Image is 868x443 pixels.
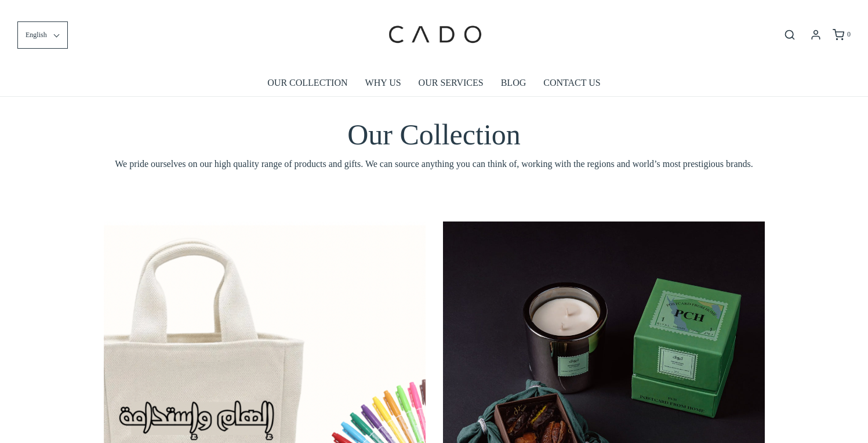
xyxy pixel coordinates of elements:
[365,70,401,96] a: WHY US
[847,30,851,38] span: 0
[267,70,347,96] a: OUR COLLECTION
[385,9,484,61] img: cadogifting
[501,70,526,96] a: BLOG
[347,118,521,151] span: Our Collection
[779,28,800,41] button: Open search bar
[543,70,600,96] a: CONTACT US
[26,30,47,41] span: English
[831,29,851,41] a: 0
[17,21,68,49] button: English
[419,70,484,96] a: OUR SERVICES
[104,157,765,172] span: We pride ourselves on our high quality range of products and gifts. We can source anything you ca...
